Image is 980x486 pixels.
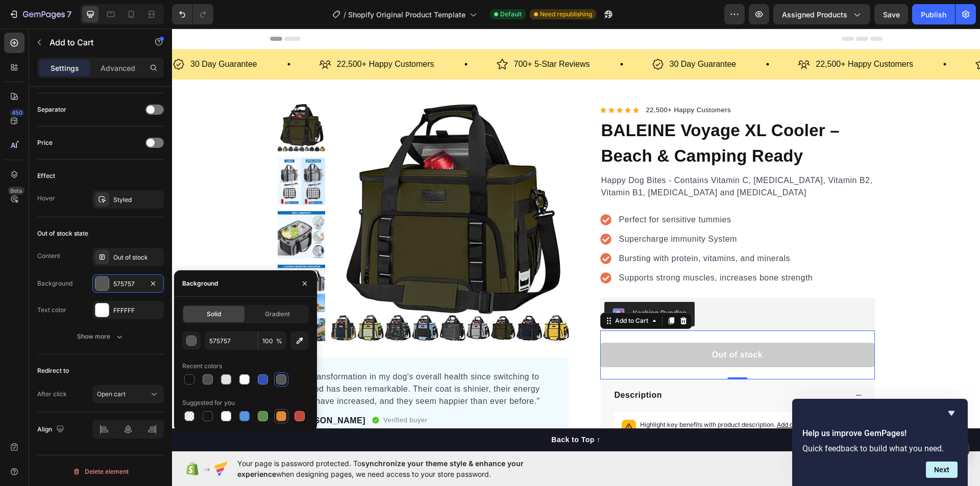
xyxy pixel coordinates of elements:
p: 22,500+ Happy Customers [644,29,741,43]
p: Happy Dog Bites - Contains Vitamin C, [MEDICAL_DATA], Vitamin B2, Vitamin B1, [MEDICAL_DATA] and ... [429,146,702,170]
img: KachingBundles.png [440,279,453,292]
p: Settings [51,63,79,73]
button: Delete element [37,464,164,480]
p: Advanced [101,63,135,73]
div: Show more [77,331,125,342]
span: Need republishing [540,10,592,19]
span: Shopify Original Product Template [348,9,465,20]
div: Styled [113,195,161,204]
button: Kaching Bundles [432,273,523,298]
div: Publish [921,9,946,20]
p: Verified buyer [211,387,256,397]
span: Add description [605,392,650,400]
p: 7 [67,8,71,20]
p: Description [443,361,491,373]
div: Beta [8,187,24,195]
input: Eg: FFFFFF [205,331,258,350]
span: Open cart [97,390,126,398]
p: -[PERSON_NAME] [119,386,194,398]
h2: Help us improve GemPages! [802,427,958,440]
span: Solid [207,310,221,319]
p: Quick feedback to build what you need. [802,444,958,453]
p: Bursting with protein, vitamins, and minerals [447,224,641,236]
button: 7 [4,4,76,24]
button: Assigned Products [773,4,870,24]
div: Delete element [72,466,129,478]
p: 30 Day Guarantee [498,29,565,43]
div: Recent colors [182,362,222,371]
span: Your page is password protected. To when designing pages, we need access to your store password. [237,458,563,479]
div: 575757 [113,279,143,289]
span: % [276,337,282,346]
div: Text color [37,305,66,315]
div: Content [37,251,60,261]
div: Help us improve GemPages! [802,407,958,478]
button: Hide survey [945,407,958,419]
div: Separator [37,105,66,114]
p: Perfect for sensitive tummies [447,185,641,197]
div: Hover [37,194,55,203]
p: "The transformation in my dog's overall health since switching to this food has been remarkable. ... [119,342,383,379]
span: Save [883,10,900,19]
p: Supports strong muscles, increases bone strength [447,243,641,255]
div: Redirect to [37,366,69,375]
div: Align [37,423,66,437]
div: Kaching Bundles [461,279,514,290]
p: Add to Cart [50,36,136,48]
span: Default [500,10,522,19]
h1: BALEINE Voyage XL Cooler – Beach & Camping Ready [428,88,703,141]
span: synchronize your theme style & enhance your experience [237,459,524,478]
div: Background [37,279,72,288]
span: / [344,9,346,20]
div: Add to Cart [441,288,478,297]
button: Publish [912,4,955,24]
span: Gradient [265,310,290,319]
button: Open cart [92,385,164,403]
button: Next question [926,462,958,478]
span: Assigned Products [782,9,847,20]
div: Out of stock [540,320,591,332]
p: 700+ 5-Star Reviews [342,29,418,43]
div: FFFFFF [113,306,161,315]
button: Show more [37,327,164,346]
p: Highlight key benefits with product description. [468,391,681,412]
div: Out of stock state [37,229,88,238]
div: Effect [37,171,55,181]
div: After click [37,390,67,399]
div: 450 [10,109,24,117]
div: Background [182,279,218,288]
div: Out of stock [113,253,161,262]
div: Back to Top ↑ [379,406,428,417]
div: Price [37,138,53,147]
div: Undo/Redo [172,4,213,24]
p: 22,500+ Happy Customers [474,76,559,87]
div: Suggested for you [182,398,235,407]
iframe: Design area [172,29,980,451]
button: Out of stock [428,314,703,339]
p: Supercharge immunity System [447,204,641,217]
button: Save [874,4,908,24]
